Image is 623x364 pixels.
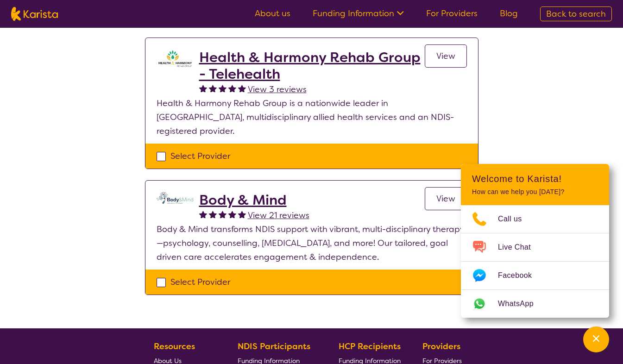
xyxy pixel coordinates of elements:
[219,84,227,92] img: fullstar
[472,188,598,196] p: How can we help you [DATE]?
[248,208,309,222] a: View 21 reviews
[461,205,609,318] ul: Choose channel
[461,164,609,318] div: Channel Menu
[228,84,236,92] img: fullstar
[199,210,207,218] img: fullstar
[154,341,195,352] b: Resources
[422,341,460,352] b: Providers
[461,290,609,318] a: Web link opens in a new tab.
[248,210,309,221] span: View 21 reviews
[238,341,310,352] b: NDIS Participants
[157,192,194,204] img: qmpolprhjdhzpcuekzqg.svg
[248,84,307,95] span: View 3 reviews
[472,173,598,184] h2: Welcome to Karista!
[436,50,455,62] span: View
[238,84,246,92] img: fullstar
[498,269,543,282] span: Facebook
[157,49,194,68] img: ztak9tblhgtrn1fit8ap.png
[436,193,455,204] span: View
[498,240,542,254] span: Live Chat
[199,192,309,208] a: Body & Mind
[199,84,207,92] img: fullstar
[219,210,227,218] img: fullstar
[313,8,404,19] a: Funding Information
[255,8,290,19] a: About us
[498,212,533,226] span: Call us
[157,222,467,264] p: Body & Mind transforms NDIS support with vibrant, multi-disciplinary therapy—psychology, counsell...
[248,82,307,96] a: View 3 reviews
[425,44,467,68] a: View
[238,210,246,218] img: fullstar
[228,210,236,218] img: fullstar
[500,8,518,19] a: Blog
[209,84,217,92] img: fullstar
[157,96,467,138] p: Health & Harmony Rehab Group is a nationwide leader in [GEOGRAPHIC_DATA], multidisciplinary allie...
[546,8,606,19] span: Back to search
[498,297,545,311] span: WhatsApp
[199,49,425,82] a: Health & Harmony Rehab Group - Telehealth
[425,187,467,210] a: View
[540,6,612,21] a: Back to search
[339,341,401,352] b: HCP Recipients
[426,8,478,19] a: For Providers
[11,7,58,21] img: Karista logo
[583,326,609,352] button: Channel Menu
[209,210,217,218] img: fullstar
